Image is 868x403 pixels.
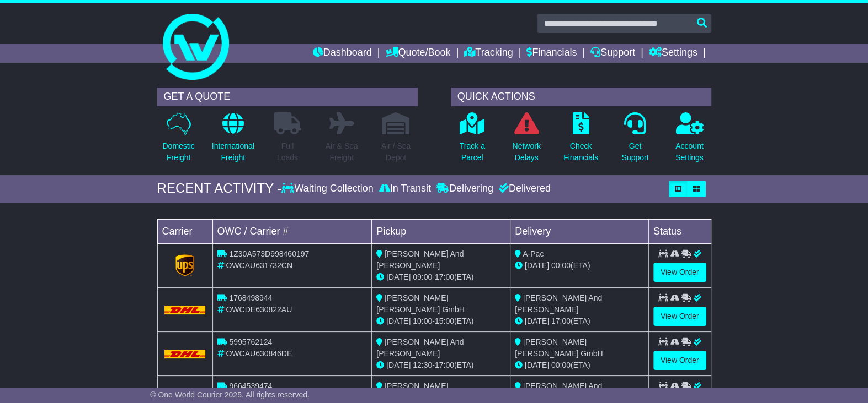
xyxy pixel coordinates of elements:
[515,382,602,402] span: [PERSON_NAME] And [PERSON_NAME]
[451,88,711,106] div: QUICK ACTIONS
[157,181,282,197] div: RECENT ACTIVITY -
[381,140,411,164] p: Air / Sea Depot
[413,273,432,281] span: 09:00
[386,317,411,325] span: [DATE]
[551,261,571,270] span: 00:00
[525,261,549,270] span: [DATE]
[211,112,255,170] a: InternationalFreight
[515,293,602,314] span: [PERSON_NAME] And [PERSON_NAME]
[464,44,513,63] a: Tracking
[229,293,272,302] span: 1768498944
[590,44,635,63] a: Support
[675,140,704,164] p: Account Settings
[435,317,454,325] span: 15:00
[525,317,549,325] span: [DATE]
[164,350,206,358] img: DHL.png
[434,183,496,195] div: Delivering
[675,112,704,170] a: AccountSettings
[162,112,195,170] a: DomesticFreight
[376,271,505,283] div: - (ETA)
[226,261,292,270] span: OWCAU631732CN
[175,254,194,276] img: GetCarrierServiceLogo
[551,361,571,369] span: 00:00
[563,112,599,170] a: CheckFinancials
[226,349,292,358] span: OWCAU630846DE
[376,382,464,402] span: [PERSON_NAME] [PERSON_NAME] GmbH
[157,88,418,106] div: GET A QUOTE
[653,307,706,326] a: View Order
[563,140,598,164] p: Check Financials
[162,140,194,164] p: Domestic Freight
[648,219,711,243] td: Status
[526,44,577,63] a: Financials
[376,337,464,358] span: [PERSON_NAME] And [PERSON_NAME]
[274,140,301,164] p: Full Loads
[459,112,486,170] a: Track aParcel
[376,360,505,371] div: - (ETA)
[376,249,464,270] span: [PERSON_NAME] And [PERSON_NAME]
[460,140,485,164] p: Track a Parcel
[649,44,697,63] a: Settings
[496,183,551,195] div: Delivered
[386,361,411,369] span: [DATE]
[621,112,649,170] a: GetSupport
[512,112,541,170] a: NetworkDelays
[313,44,372,63] a: Dashboard
[512,140,540,164] p: Network Delays
[164,306,206,314] img: DHL.png
[510,219,648,243] td: Delivery
[515,315,644,327] div: (ETA)
[229,382,272,390] span: 9664539474
[413,361,432,369] span: 12:30
[376,293,464,314] span: [PERSON_NAME] [PERSON_NAME] GmbH
[385,44,450,63] a: Quote/Book
[150,390,310,399] span: © One World Courier 2025. All rights reserved.
[653,263,706,282] a: View Order
[551,317,571,325] span: 17:00
[372,219,510,243] td: Pickup
[212,140,254,164] p: International Freight
[515,337,603,358] span: [PERSON_NAME] [PERSON_NAME] GmbH
[515,260,644,271] div: (ETA)
[157,219,212,243] td: Carrier
[226,305,292,314] span: OWCDE630822AU
[281,183,376,195] div: Waiting Collection
[229,337,272,346] span: 5995762124
[523,249,544,258] span: A-Pac
[435,273,454,281] span: 17:00
[525,361,549,369] span: [DATE]
[229,249,309,258] span: 1Z30A573D998460197
[653,351,706,370] a: View Order
[212,219,372,243] td: OWC / Carrier #
[515,360,644,371] div: (ETA)
[376,183,434,195] div: In Transit
[326,140,358,164] p: Air & Sea Freight
[621,140,648,164] p: Get Support
[435,361,454,369] span: 17:00
[386,273,411,281] span: [DATE]
[413,317,432,325] span: 10:00
[376,315,505,327] div: - (ETA)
